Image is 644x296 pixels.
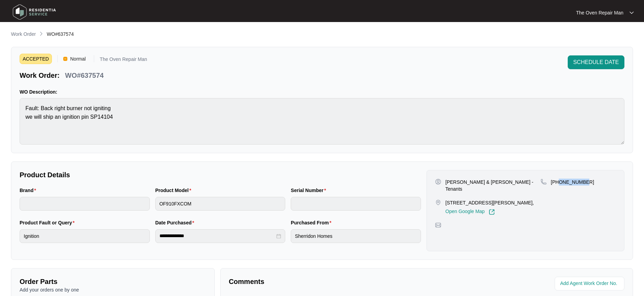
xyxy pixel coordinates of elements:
label: Brand [20,187,39,194]
p: Order Parts [20,277,206,286]
p: Add your orders one by one [20,286,206,293]
p: Comments [229,277,422,286]
p: WO Description: [20,88,624,95]
textarea: Fault: Back right burner not igniting we will ship an ignition pin SP14104 [20,98,624,145]
p: [STREET_ADDRESS][PERSON_NAME], [445,199,534,206]
p: Work Order: [20,71,59,80]
label: Product Fault or Query [20,219,77,226]
p: Product Details [20,170,421,180]
p: The Oven Repair Man [576,9,623,16]
p: The Oven Repair Man [100,57,147,64]
input: Brand [20,197,150,211]
span: Normal [67,54,88,64]
img: Vercel Logo [63,57,67,61]
label: Purchased From [291,219,334,226]
label: Serial Number [291,187,329,194]
p: Work Order [11,31,36,38]
input: Add Agent Work Order No. [560,279,620,288]
a: Open Google Map [445,209,495,215]
a: Work Order [10,31,37,38]
input: Date Purchased [159,232,275,240]
p: [PERSON_NAME] & [PERSON_NAME] - Tenants [445,179,541,192]
input: Product Model [155,197,286,211]
label: Product Model [155,187,194,194]
img: residentia service logo [10,2,58,22]
img: map-pin [435,199,441,205]
input: Product Fault or Query [20,229,150,243]
span: WO#637574 [47,31,74,37]
img: dropdown arrow [630,11,634,14]
input: Serial Number [291,197,421,211]
img: Link-External [489,209,495,215]
p: WO#637574 [65,71,103,80]
input: Purchased From [291,229,421,243]
img: chevron-right [38,31,44,36]
button: SCHEDULE DATE [568,55,624,69]
p: [PHONE_NUMBER] [551,179,594,186]
span: ACCEPTED [20,54,52,64]
span: SCHEDULE DATE [573,58,619,66]
img: user-pin [435,179,441,185]
img: map-pin [435,222,441,228]
img: map-pin [541,179,547,185]
label: Date Purchased [155,219,197,226]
